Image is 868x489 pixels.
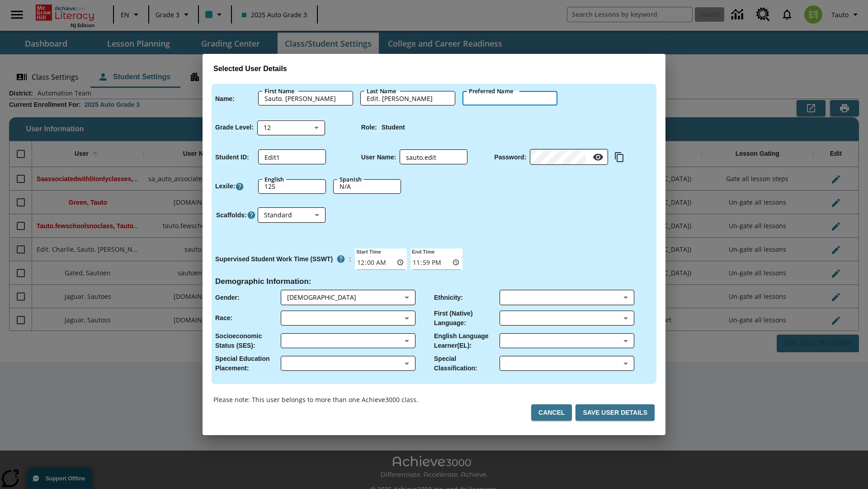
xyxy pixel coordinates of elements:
[215,313,232,323] p: Race :
[367,87,396,95] label: Last Name
[576,404,655,421] button: Save User Details
[213,65,655,73] h3: Selected User Details
[434,293,463,302] p: Ethnicity :
[258,208,325,223] div: Scaffolds
[216,211,247,220] p: Scaffolds :
[494,153,526,162] p: Password :
[410,248,434,255] label: End Time
[258,208,325,223] div: Standard
[530,150,608,165] div: Password
[355,248,381,255] label: Start Time
[589,148,607,166] button: Reveal Password
[258,150,326,164] div: Student ID
[215,251,351,267] div: :
[264,87,295,95] label: First Name
[215,354,281,373] p: Special Education Placement :
[612,149,627,165] button: Copy text to clipboard
[434,331,500,350] p: English Language Learner(EL) :
[257,120,325,135] div: 12
[333,251,349,267] button: Supervised Student Work Time is the timeframe when students can take LevelSet and when lessons ar...
[215,331,281,350] p: Socioeconomic Status (SES) :
[247,211,256,220] button: Click here to know more about Scaffolds
[215,293,240,302] p: Gender :
[469,87,513,95] label: Preferred Name
[287,293,401,302] div: Male
[215,277,311,287] h4: Demographic Information :
[382,123,405,132] p: Student
[531,404,572,421] button: Cancel
[340,175,362,183] label: Spanish
[215,94,235,104] p: Name :
[215,254,333,264] p: Supervised Student Work Time (SSWT)
[264,175,284,183] label: English
[257,120,325,135] div: Grade Level
[434,354,500,373] p: Special Classification :
[215,123,254,132] p: Grade Level :
[215,182,235,191] p: Lexile :
[213,395,418,404] p: Please note: This user belongs to more than one Achieve3000 class.
[235,182,244,191] a: Click here to know more about Lexiles, Will open in new tab
[361,153,396,162] p: User Name :
[434,309,500,328] p: First (Native) Language :
[215,153,249,162] p: Student ID :
[400,150,467,164] div: User Name
[361,123,377,132] p: Role :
